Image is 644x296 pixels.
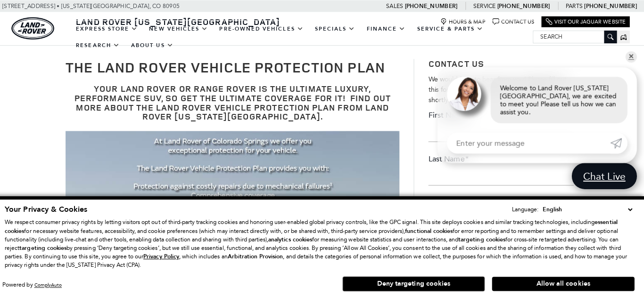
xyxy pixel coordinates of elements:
[16,17,58,39] img: Land Rover
[534,31,617,42] input: Search
[413,20,490,37] a: Service & Parts
[541,203,635,213] select: Language Select
[217,20,312,37] a: Pre-Owned Vehicles
[7,2,183,9] a: [STREET_ADDRESS] • [US_STATE][GEOGRAPHIC_DATA], CO 80905
[345,274,486,289] button: Deny targeting cookies
[74,16,289,27] a: Land Rover [US_STATE][GEOGRAPHIC_DATA]
[70,58,401,74] h1: The Land Rover Vehicle Protection Plan
[147,251,182,258] u: Privacy Policy
[74,20,534,53] nav: Main Navigation
[566,2,583,9] span: Parts
[406,2,459,9] a: [PHONE_NUMBER]
[448,76,482,110] img: Agent profile photo
[493,275,635,289] button: Allow all cookies
[585,2,637,9] a: [PHONE_NUMBER]
[430,58,574,69] h3: Contact Us
[231,251,286,258] strong: Arbitration Provision
[430,74,567,103] span: We would love to hear from you! Please fill out this form and we will get in touch with you shortly.
[494,18,535,25] a: Contact Us
[7,280,66,286] div: Powered by
[579,168,630,181] span: Chat Live
[74,20,147,37] a: EXPRESS STORE
[388,2,405,9] span: Sales
[498,2,551,9] a: [PHONE_NUMBER]
[492,76,627,122] div: Welcome to Land Rover [US_STATE][GEOGRAPHIC_DATA], we are excited to meet you! Please tell us how...
[129,37,182,53] a: About Us
[147,20,217,37] a: New Vehicles
[80,16,283,27] span: Land Rover [US_STATE][GEOGRAPHIC_DATA]
[70,83,401,120] h3: Your Land Rover or Range Rover is the ultimate luxury, performance SUV, so get the ultimate cover...
[474,2,496,9] span: Service
[546,18,626,25] a: Visit Our Jaguar Website
[312,20,363,37] a: Specials
[442,18,487,25] a: Hours & Map
[24,242,71,250] strong: targeting cookies
[430,109,471,120] label: First Name
[9,203,91,213] span: Your Privacy & Cookies
[74,37,129,53] a: Research
[16,17,58,39] a: land-rover
[448,132,611,152] input: Enter your message
[9,216,635,267] p: We respect consumer privacy rights by letting visitors opt out of third-party tracking cookies an...
[430,152,470,163] label: Last Name
[572,162,637,188] a: Chat Live
[611,132,627,152] a: Submit
[407,225,454,233] strong: functional cookies
[39,280,66,286] a: ComplyAuto
[363,20,413,37] a: Finance
[513,205,539,211] div: Language:
[460,234,506,241] strong: targeting cookies
[271,234,314,241] strong: analytics cookies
